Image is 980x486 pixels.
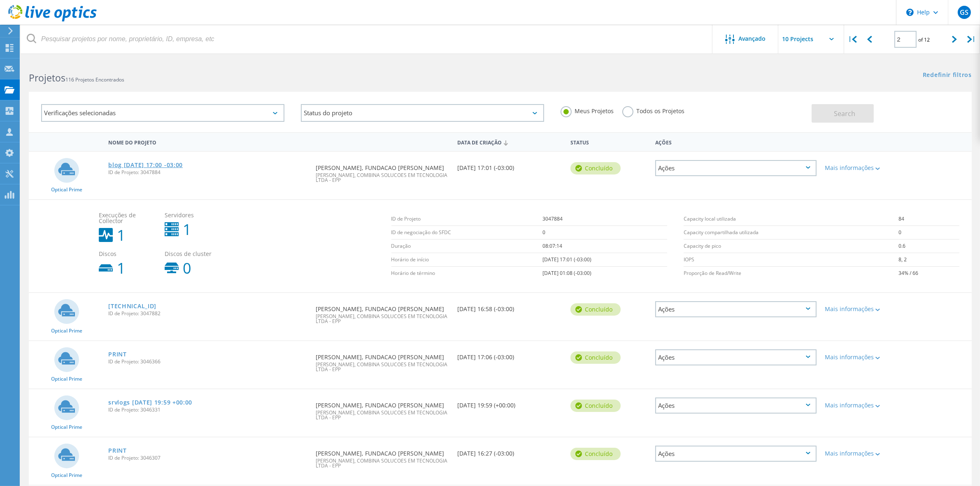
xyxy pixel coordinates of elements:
[117,228,126,243] b: 1
[899,226,959,240] td: 0
[391,240,543,253] td: Duração
[825,165,892,171] div: Mais informações
[543,212,667,226] td: 3047884
[8,17,97,23] a: Live Optics Dashboard
[301,104,544,122] div: Status do projeto
[622,106,685,114] label: Todos os Projetos
[684,240,899,253] td: Capacity de pico
[312,437,453,477] div: [PERSON_NAME], FUNDACAO [PERSON_NAME]
[316,458,449,468] span: [PERSON_NAME], COMBINA SOLUCOES EM TECNOLOGIA LTDA - EPP
[312,389,453,428] div: [PERSON_NAME], FUNDACAO [PERSON_NAME]
[570,303,621,316] div: Concluído
[183,261,191,276] b: 0
[104,134,312,149] div: Nome do Projeto
[41,104,284,122] div: Verificações selecionadas
[51,328,82,333] span: Optical Prime
[108,407,307,412] span: ID de Projeto: 3046331
[316,410,449,420] span: [PERSON_NAME], COMBINA SOLUCOES EM TECNOLOGIA LTDA - EPP
[812,104,874,123] button: Search
[108,303,156,309] a: [TECHNICAL_ID]
[183,222,191,237] b: 1
[99,212,156,224] span: Execuções de Collector
[570,351,621,364] div: Concluído
[316,173,449,183] span: [PERSON_NAME], COMBINA SOLUCOES EM TECNOLOGIA LTDA - EPP
[684,267,899,280] td: Proporção de Read/Write
[923,72,972,79] a: Redefinir filtros
[108,359,307,364] span: ID de Projeto: 3046366
[391,253,543,267] td: Horário de início
[655,398,817,414] div: Ações
[108,400,192,405] a: srvlogs [DATE] 19:59 +00:00
[453,437,566,465] div: [DATE] 16:27 (-03:00)
[899,212,959,226] td: 84
[919,36,930,43] span: of 12
[655,349,817,365] div: Ações
[543,240,667,253] td: 08:07:14
[117,261,126,276] b: 1
[21,25,713,53] input: Pesquisar projetos por nome, proprietário, ID, empresa, etc
[825,402,892,408] div: Mais informações
[561,106,614,114] label: Meus Projetos
[453,134,566,150] div: Data de Criação
[906,9,914,16] svg: \n
[684,226,899,240] td: Capacity compartilhada utilizada
[960,9,968,16] span: GS
[108,162,183,168] a: blog [DATE] 17:00 -03:00
[165,251,222,257] span: Discos de cluster
[29,71,65,84] b: Projetos
[316,314,449,324] span: [PERSON_NAME], COMBINA SOLUCOES EM TECNOLOGIA LTDA - EPP
[391,226,543,240] td: ID de negociação do SFDC
[108,456,307,460] span: ID de Projeto: 3046307
[570,448,621,460] div: Concluído
[312,293,453,332] div: [PERSON_NAME], FUNDACAO [PERSON_NAME]
[844,25,861,54] div: |
[825,354,892,360] div: Mais informações
[51,473,82,478] span: Optical Prime
[899,253,959,267] td: 8, 2
[684,212,899,226] td: Capacity local utilizada
[543,226,667,240] td: 0
[108,170,307,175] span: ID de Projeto: 3047884
[391,267,543,280] td: Horário de término
[566,134,651,149] div: Status
[684,253,899,267] td: IOPS
[655,446,817,462] div: Ações
[655,160,817,176] div: Ações
[51,377,82,381] span: Optical Prime
[651,134,821,149] div: Ações
[834,109,855,118] span: Search
[570,400,621,412] div: Concluído
[543,253,667,267] td: [DATE] 17:01 (-03:00)
[108,311,307,316] span: ID de Projeto: 3047882
[51,187,82,192] span: Optical Prime
[165,212,222,218] span: Servidores
[899,267,959,280] td: 34% / 66
[655,301,817,317] div: Ações
[453,293,566,320] div: [DATE] 16:58 (-03:00)
[739,36,766,42] span: Avançado
[453,152,566,179] div: [DATE] 17:01 (-03:00)
[108,448,127,453] a: PRINT
[825,451,892,456] div: Mais informações
[963,25,980,54] div: |
[108,351,127,357] a: PRINT
[391,212,543,226] td: ID de Projeto
[825,306,892,312] div: Mais informações
[316,362,449,372] span: [PERSON_NAME], COMBINA SOLUCOES EM TECNOLOGIA LTDA - EPP
[570,162,621,174] div: Concluído
[899,240,959,253] td: 0.6
[65,76,124,83] span: 116 Projetos Encontrados
[453,341,566,368] div: [DATE] 17:06 (-03:00)
[312,152,453,191] div: [PERSON_NAME], FUNDACAO [PERSON_NAME]
[312,341,453,380] div: [PERSON_NAME], FUNDACAO [PERSON_NAME]
[543,267,667,280] td: [DATE] 01:08 (-03:00)
[453,389,566,416] div: [DATE] 19:59 (+00:00)
[51,425,82,430] span: Optical Prime
[99,251,156,257] span: Discos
